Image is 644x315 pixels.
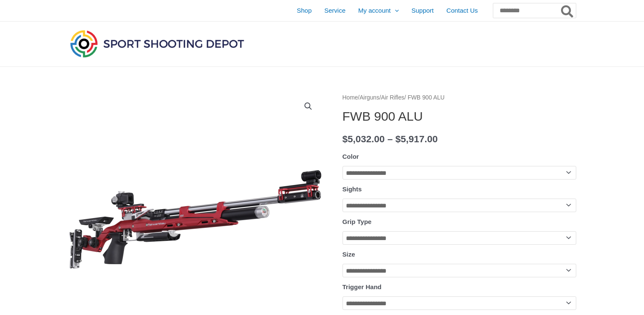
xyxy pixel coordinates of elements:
span: – [387,134,393,144]
a: Air Rifles [381,94,404,101]
label: Color [343,153,359,160]
a: View full-screen image gallery [301,99,316,114]
span: $ [343,134,348,144]
img: Sport Shooting Depot [68,28,246,59]
nav: Breadcrumb [343,92,576,103]
label: Trigger Hand [343,283,382,290]
button: Search [559,3,576,18]
label: Sights [343,185,362,193]
bdi: 5,032.00 [343,134,385,144]
bdi: 5,917.00 [395,134,438,144]
span: $ [395,134,401,144]
a: Airguns [359,94,379,101]
h1: FWB 900 ALU [343,109,576,124]
label: Size [343,251,355,258]
a: Home [343,94,358,101]
label: Grip Type [343,218,372,225]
